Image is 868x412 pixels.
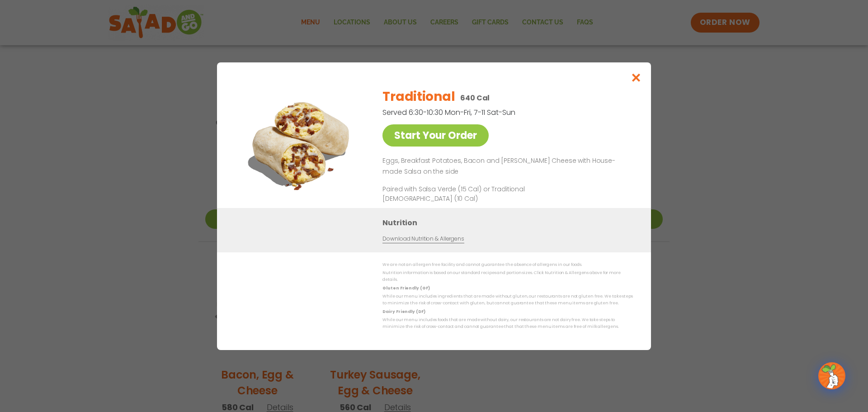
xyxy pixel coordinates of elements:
[382,184,550,203] p: Paired with Salsa Verde (15 Cal) or Traditional [DEMOGRAPHIC_DATA] (10 Cal)
[237,81,364,208] img: Featured product photo for Traditional
[622,62,651,93] button: Close modal
[819,363,844,388] img: wpChatIcon
[382,217,637,228] h3: Nutrition
[382,308,425,314] strong: Dairy Friendly (DF)
[382,285,429,290] strong: Gluten Friendly (GF)
[382,270,633,284] p: Nutrition information is based on our standard recipes and portion sizes. Click Nutrition & Aller...
[382,87,455,106] h2: Traditional
[382,156,629,177] p: Eggs, Breakfast Potatoes, Bacon and [PERSON_NAME] Cheese with House-made Salsa on the side
[382,234,464,243] a: Download Nutrition & Allergens
[382,293,633,307] p: While our menu includes ingredients that are made without gluten, our restaurants are not gluten ...
[460,92,490,104] p: 640 Cal
[382,124,489,147] a: Start Your Order
[382,317,633,331] p: While our menu includes foods that are made without dairy, our restaurants are not dairy free. We...
[382,261,633,268] p: We are not an allergen free facility and cannot guarantee the absence of allergens in our foods.
[382,107,586,118] p: Served 6:30-10:30 Mon-Fri, 7-11 Sat-Sun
